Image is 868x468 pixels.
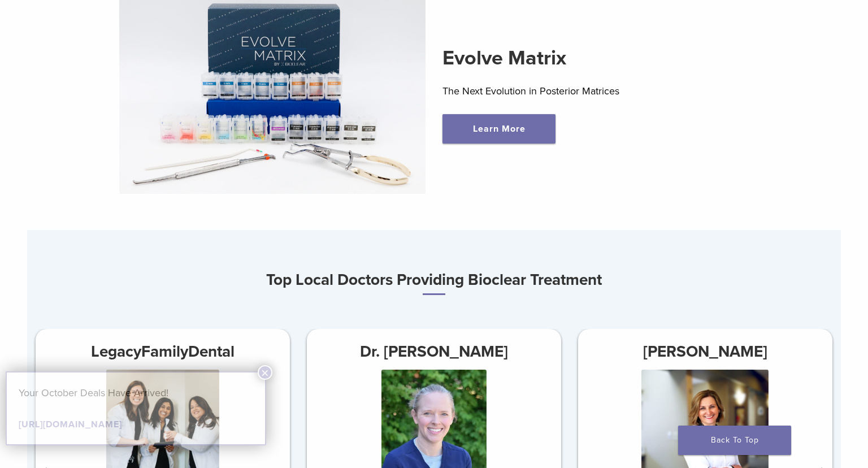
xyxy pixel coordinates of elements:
a: Learn More [442,114,555,144]
h2: Evolve Matrix [442,45,749,72]
button: Close [258,365,272,380]
p: The Next Evolution in Posterior Matrices [442,83,749,99]
h3: [PERSON_NAME] [578,338,832,365]
a: [URL][DOMAIN_NAME] [19,419,122,430]
h3: Top Local Doctors Providing Bioclear Treatment [27,266,841,295]
p: Your October Deals Have Arrived! [19,384,253,401]
h3: Dr. [PERSON_NAME] [307,338,561,365]
a: Back To Top [678,426,791,455]
h3: LegacyFamilyDental [36,338,290,365]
